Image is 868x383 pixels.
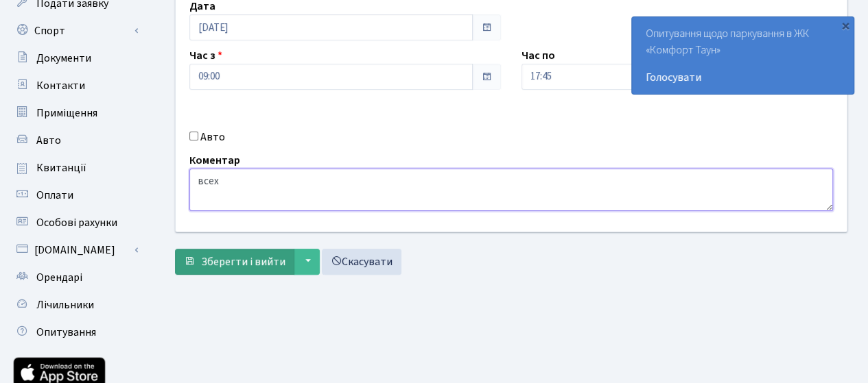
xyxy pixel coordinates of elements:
[632,17,854,94] div: Опитування щодо паркування в ЖК «Комфорт Таун»
[7,99,144,127] a: Приміщення
[201,254,285,269] span: Зберегти і вийти
[7,72,144,99] a: Контакти
[36,188,73,203] span: Оплати
[189,152,240,169] label: Коментар
[7,17,144,45] a: Спорт
[36,270,82,285] span: Орендарі
[646,69,840,86] a: Голосувати
[175,249,294,275] button: Зберегти і вийти
[36,325,96,340] span: Опитування
[7,264,144,291] a: Орендарі
[838,18,852,32] div: ×
[36,297,94,312] span: Лічильники
[7,209,144,236] a: Особові рахунки
[322,249,401,275] a: Скасувати
[36,78,85,93] span: Контакти
[36,160,86,175] span: Квитанції
[36,106,97,121] span: Приміщення
[36,51,91,66] span: Документи
[7,127,144,154] a: Авто
[7,319,144,346] a: Опитування
[7,45,144,72] a: Документи
[36,215,117,230] span: Особові рахунки
[7,291,144,319] a: Лічильники
[36,133,61,148] span: Авто
[7,182,144,209] a: Оплати
[521,47,555,64] label: Час по
[7,154,144,182] a: Квитанції
[200,129,225,145] label: Авто
[189,47,222,64] label: Час з
[7,236,144,264] a: [DOMAIN_NAME]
